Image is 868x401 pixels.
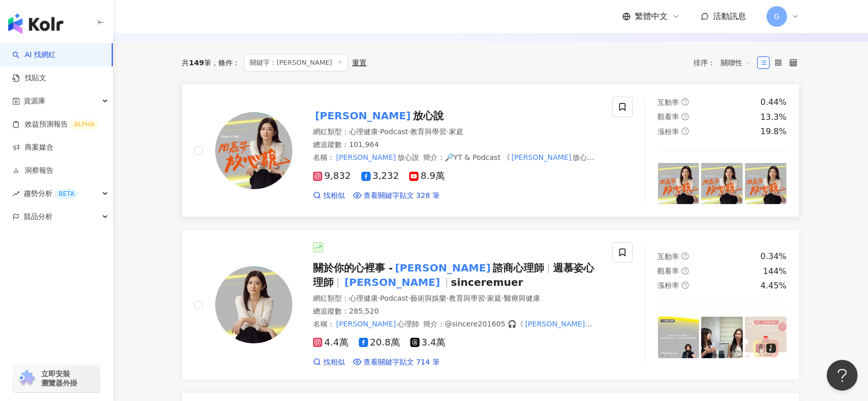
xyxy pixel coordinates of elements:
span: question-circle [682,98,689,105]
div: 總追蹤數 ： 101,964 [313,140,600,150]
span: 藝術與娛樂 [410,294,446,302]
span: 3.4萬 [410,337,446,348]
span: · [408,294,410,302]
span: sinceremuer [451,276,523,288]
span: · [446,294,448,302]
img: post-image [658,317,700,358]
img: post-image [745,317,787,358]
span: 心理健康 [349,127,378,136]
span: rise [12,190,20,197]
span: · [378,127,380,136]
a: 效益預測報告ALPHA [12,119,98,130]
a: 找貼文 [12,73,46,83]
img: post-image [701,317,743,358]
span: 放心說 [413,110,444,122]
span: 立即安裝 瀏覽器外掛 [41,369,77,388]
span: 趨勢分析 [24,182,78,205]
mark: [PERSON_NAME] [342,274,442,290]
span: 名稱 ： [313,320,419,328]
span: 醫療與健康 [504,294,540,302]
span: 心理師 [397,320,419,328]
img: KOL Avatar [215,112,292,189]
div: 0.44% [760,97,787,108]
mark: [PERSON_NAME] [393,260,493,276]
div: 排序： [693,54,757,71]
div: 19.8% [760,126,787,137]
span: 教育與學習 [449,294,485,302]
span: 觀看率 [658,267,680,275]
mark: [PERSON_NAME] [313,107,413,124]
span: · [378,294,380,302]
span: 活動訊息 [713,11,746,21]
mark: [PERSON_NAME] [335,152,397,163]
a: 找相似 [313,191,345,201]
span: 家庭 [449,127,463,136]
mark: [PERSON_NAME] [510,152,573,163]
mark: [PERSON_NAME] [524,318,586,330]
div: 0.34% [760,251,787,262]
img: post-image [658,163,700,205]
div: 重置 [352,59,367,67]
span: 9,832 [313,171,351,181]
span: 找相似 [323,191,345,201]
div: 總追蹤數 ： 285,520 [313,306,600,317]
img: post-image [745,163,787,205]
span: 🔎YT & Podcast 《 [445,153,510,161]
span: · [485,294,487,302]
span: 3,232 [361,171,400,181]
span: · [408,127,410,136]
span: 競品分析 [24,205,53,228]
a: 查看關鍵字貼文 714 筆 [353,357,440,368]
span: 放心說 [397,153,419,161]
span: 關於你的心裡事 - [313,262,393,274]
a: searchAI 找網紅 [12,50,56,60]
a: 找相似 [313,357,345,368]
span: 4.4萬 [313,337,349,348]
div: 網紅類型 ： [313,294,600,304]
mark: [PERSON_NAME] [335,318,397,330]
span: 教育與學習 [410,127,446,136]
span: 找相似 [323,357,345,368]
img: chrome extension [16,370,37,387]
span: 關聯性 [721,54,752,71]
span: question-circle [682,282,689,289]
span: 名稱 ： [313,153,419,161]
div: 144% [763,266,787,277]
span: 8.9萬 [409,171,445,181]
span: question-circle [682,127,689,135]
img: post-image [701,163,743,205]
span: Podcast [380,127,408,136]
span: 觀看率 [658,113,680,121]
a: 商案媒合 [12,142,54,153]
span: question-circle [682,252,689,260]
span: 漲粉率 [658,281,680,289]
span: 漲粉率 [658,127,680,136]
span: 149 [189,59,204,67]
span: 查看關鍵字貼文 714 筆 [363,357,440,368]
span: 關鍵字：[PERSON_NAME] [244,54,348,71]
span: 心理健康 [349,294,378,302]
span: 家庭 [487,294,501,302]
span: Podcast [380,294,408,302]
a: KOL Avatar關於你的心裡事 -[PERSON_NAME]諮商心理師週慕姿心理師[PERSON_NAME]sinceremuer網紅類型：心理健康·Podcast·藝術與娛樂·教育與學習·... [182,229,800,380]
img: KOL Avatar [215,266,292,343]
a: KOL Avatar[PERSON_NAME]放心說網紅類型：心理健康·Podcast·教育與學習·家庭總追蹤數：101,964名稱：[PERSON_NAME]放心說簡介：🔎YT & Podca... [182,84,800,217]
span: 繁體中文 [635,11,668,22]
span: 查看關鍵字貼文 328 筆 [363,191,440,201]
span: 互動率 [658,252,680,261]
div: 13.3% [760,112,787,123]
span: 資源庫 [24,89,45,113]
a: 查看關鍵字貼文 328 筆 [353,191,440,201]
span: 互動率 [658,98,680,106]
a: 洞察報告 [12,166,54,176]
div: BETA [55,189,78,199]
span: 條件 ： [211,59,240,67]
span: @sincere201605 🎧《 [445,320,524,328]
span: 20.8萬 [359,337,400,348]
span: G [774,11,780,22]
iframe: Help Scout Beacon - Open [827,360,858,391]
span: question-circle [682,113,689,120]
div: 4.45% [760,280,787,291]
div: 共 筆 [182,59,211,67]
span: question-circle [682,267,689,275]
